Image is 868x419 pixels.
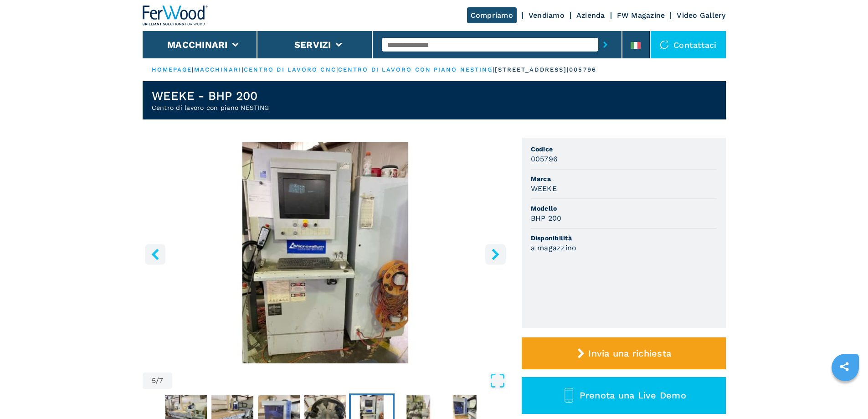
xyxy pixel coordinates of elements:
h1: WEEKE - BHP 200 [152,88,269,103]
button: left-button [145,244,165,264]
a: centro di lavoro con piano nesting [338,66,493,73]
div: Contattaci [651,31,726,58]
a: Azienda [576,11,605,20]
p: 005796 [569,66,596,74]
a: centro di lavoro cnc [244,66,336,73]
img: Ferwood [143,5,208,26]
iframe: Chat [829,378,861,412]
span: Modello [531,204,717,213]
button: Prenota una Live Demo [522,377,726,414]
h3: WEEKE [531,183,557,194]
span: 7 [159,377,163,384]
h3: BHP 200 [531,213,562,223]
a: sharethis [833,355,856,378]
span: 5 [152,377,156,384]
button: Open Fullscreen [175,372,505,389]
button: Servizi [294,39,331,50]
a: macchinari [194,66,242,73]
button: right-button [485,244,506,264]
div: Go to Slide 5 [143,142,508,363]
span: | [493,66,494,73]
p: [STREET_ADDRESS] | [495,66,570,74]
img: Centro di lavoro con piano NESTING WEEKE BHP 200 [143,142,508,363]
span: | [242,66,244,73]
h2: Centro di lavoro con piano NESTING [152,103,269,112]
span: Disponibilità [531,233,717,243]
a: Video Gallery [677,11,725,20]
a: Vendiamo [529,11,565,20]
button: Macchinari [167,39,228,50]
span: | [192,66,194,73]
button: submit-button [598,34,612,55]
img: Contattaci [660,40,669,49]
a: HOMEPAGE [152,66,192,73]
span: Invia una richiesta [588,348,671,359]
span: Codice [531,145,717,154]
h3: a magazzino [531,243,577,253]
span: / [156,377,159,384]
h3: 005796 [531,154,558,164]
a: Compriamo [467,7,517,23]
span: Prenota una Live Demo [580,390,686,401]
span: Marca [531,174,717,183]
span: | [336,66,338,73]
button: Invia una richiesta [522,337,726,369]
a: FW Magazine [617,11,665,20]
